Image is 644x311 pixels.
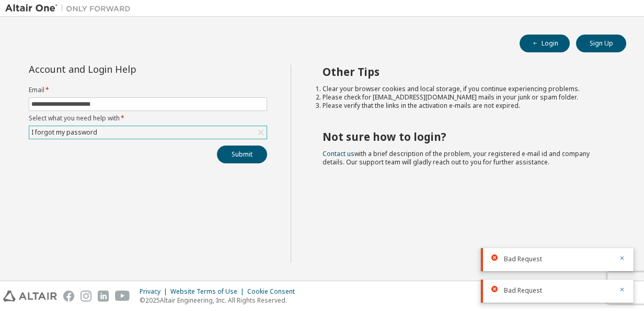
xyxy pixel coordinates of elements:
img: instagram.svg [80,291,91,302]
h2: Other Tips [323,65,608,79]
div: I forgot my password [30,127,99,138]
button: Login [520,35,570,52]
div: Account and Login Help [29,65,220,73]
span: Bad Request [504,255,542,263]
span: with a brief description of the problem, your registered e-mail id and company details. Our suppo... [323,149,590,166]
div: Privacy [140,287,170,296]
label: Email [29,86,267,94]
li: Clear your browser cookies and local storage, if you continue experiencing problems. [323,85,608,93]
label: Select what you need help with [29,114,267,123]
h2: Not sure how to login? [323,130,608,143]
img: linkedin.svg [98,291,109,302]
button: Sign Up [576,35,626,52]
li: Please check for [EMAIL_ADDRESS][DOMAIN_NAME] mails in your junk or spam folder. [323,93,608,102]
div: I forgot my password [29,126,267,139]
div: Website Terms of Use [170,287,247,296]
span: Bad Request [504,286,542,295]
p: © 2025 Altair Engineering, Inc. All Rights Reserved. [140,296,301,305]
div: Cookie Consent [247,287,301,296]
img: facebook.svg [63,291,74,302]
a: Contact us [323,149,354,158]
button: Submit [217,146,267,163]
img: altair_logo.svg [3,291,57,302]
img: Altair One [5,3,136,14]
li: Please verify that the links in the activation e-mails are not expired. [323,102,608,110]
img: youtube.svg [115,291,130,302]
